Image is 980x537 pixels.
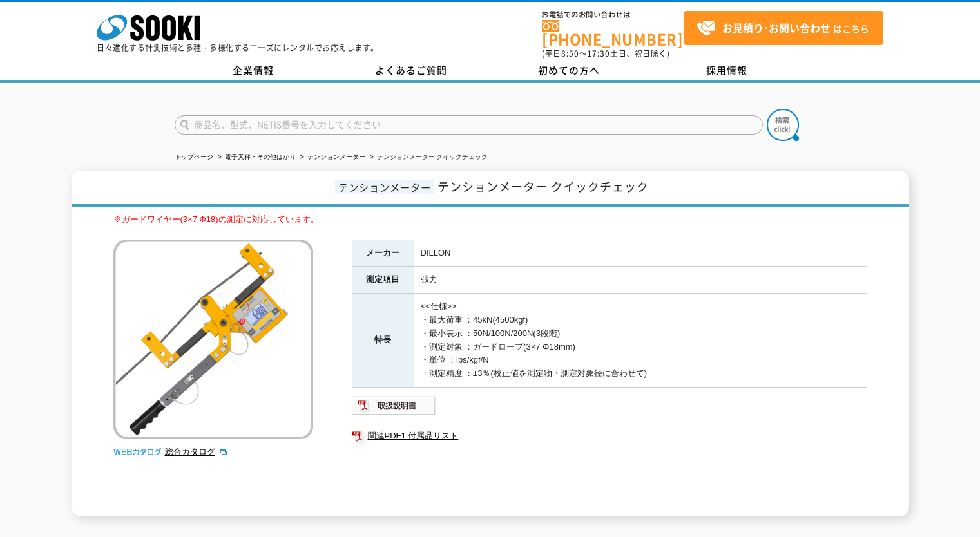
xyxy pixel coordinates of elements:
[113,214,319,224] span: ※ガードワイヤー(3×7 Φ18)の測定に対応しています。
[113,240,313,439] img: テンションメーター クイックチェック
[437,178,649,195] span: テンションメーター クイックチェック
[561,48,579,59] span: 8:50
[352,404,436,413] a: 取扱説明書
[587,48,610,59] span: 17:30
[175,61,332,80] a: 企業情報
[113,446,162,458] img: webカタログ
[175,153,213,160] a: トップページ
[225,153,296,160] a: 電子天秤・その他はかり
[722,20,831,35] strong: お見積り･お問い合わせ
[414,294,867,388] td: <<仕様>> ・最大荷重 ：45kN(4500kgf) ・最小表示 ：50N/100N/200N(3段階) ・測定対象 ：ガードロープ(3×7 Φ18mm) ・単位 ：lbs/kgf/N ・測定...
[367,151,488,164] li: テンションメーター クイックチェック
[684,11,883,45] a: お見積り･お問い合わせはこちら
[767,109,799,141] img: btn_search.png
[307,153,365,160] a: テンションメーター
[352,428,867,444] a: 関連PDF1 付属品リスト
[414,240,867,267] td: DILLON
[165,447,228,457] a: 総合カタログ
[97,44,379,52] p: 日々進化する計測技術と多種・多様化するニーズにレンタルでお応えします。
[648,61,806,80] a: 採用情報
[697,19,869,38] span: はこちら
[352,395,436,416] img: 取扱説明書
[352,267,414,294] th: 測定項目
[542,48,669,59] span: (平日 ～ 土日、祝日除く)
[352,294,414,388] th: 特長
[542,20,684,46] a: [PHONE_NUMBER]
[542,11,684,19] span: お電話でのお問い合わせは
[352,240,414,267] th: メーカー
[414,267,867,294] td: 張力
[332,61,490,80] a: よくあるご質問
[538,63,600,77] span: 初めての方へ
[490,61,648,80] a: 初めての方へ
[335,180,434,194] span: テンションメーター
[175,115,763,135] input: 商品名、型式、NETIS番号を入力してください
